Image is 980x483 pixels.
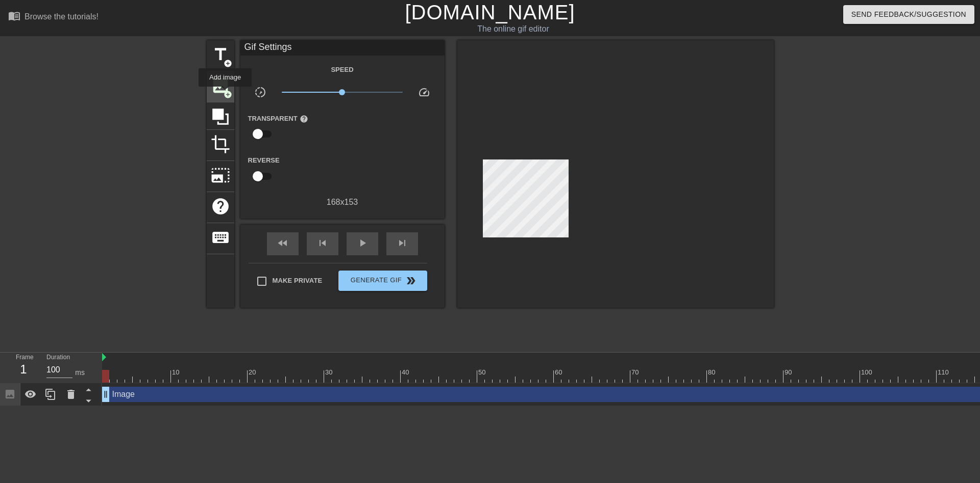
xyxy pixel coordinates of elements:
[172,367,181,378] div: 10
[101,389,111,399] span: drag_handle
[248,155,280,166] label: Reverse
[8,353,39,382] div: Frame
[211,76,230,95] span: image
[240,196,445,208] div: 168 x 153
[300,115,308,123] span: help
[254,86,266,98] span: slow_motion_video
[325,367,334,378] div: 30
[211,166,230,185] span: photo_size_select_large
[861,367,874,378] div: 100
[405,275,417,287] span: double_arrow
[316,237,329,249] span: skip_previous
[8,10,20,22] span: menu_book
[418,86,430,98] span: speed
[342,275,423,287] span: Generate Gif
[273,276,323,286] span: Make Private
[248,114,308,124] label: Transparent
[8,10,99,25] a: Browse the tutorials!
[46,355,70,361] label: Duration
[24,12,99,21] div: Browse the tutorials!
[631,367,641,378] div: 70
[402,367,411,378] div: 40
[338,271,427,291] button: Generate Gif
[224,59,232,68] span: add_circle
[851,8,966,21] span: Send Feedback/Suggestion
[938,367,950,378] div: 110
[75,367,85,378] div: ms
[277,237,289,249] span: fast_rewind
[356,237,369,249] span: play_arrow
[555,367,564,378] div: 60
[331,65,353,75] label: Speed
[405,1,575,23] a: [DOMAIN_NAME]
[708,367,717,378] div: 80
[396,237,408,249] span: skip_next
[843,5,974,24] button: Send Feedback/Suggestion
[478,367,487,378] div: 50
[16,360,31,379] div: 1
[332,23,695,35] div: The online gif editor
[211,45,230,64] span: title
[785,367,794,378] div: 90
[249,367,258,378] div: 20
[240,40,445,56] div: Gif Settings
[211,135,230,154] span: crop
[211,228,230,247] span: keyboard
[211,197,230,216] span: help
[224,90,232,99] span: add_circle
